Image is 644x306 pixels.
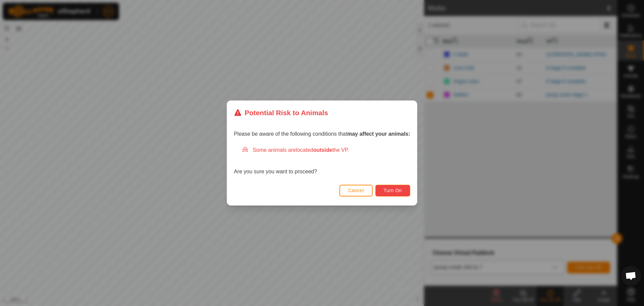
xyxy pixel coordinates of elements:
strong: outside [313,147,332,153]
span: Turn On [384,188,402,193]
span: Cancel [348,188,364,193]
div: Some animals are [242,146,410,154]
div: Are you sure you want to proceed? [234,146,410,176]
button: Cancel [339,185,373,196]
strong: may affect your animals: [347,131,410,137]
span: located the VP. [296,147,349,153]
div: Open chat [621,266,641,286]
button: Turn On [375,185,410,196]
span: Please be aware of the following conditions that [234,131,410,137]
div: Potential Risk to Animals [234,107,328,118]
